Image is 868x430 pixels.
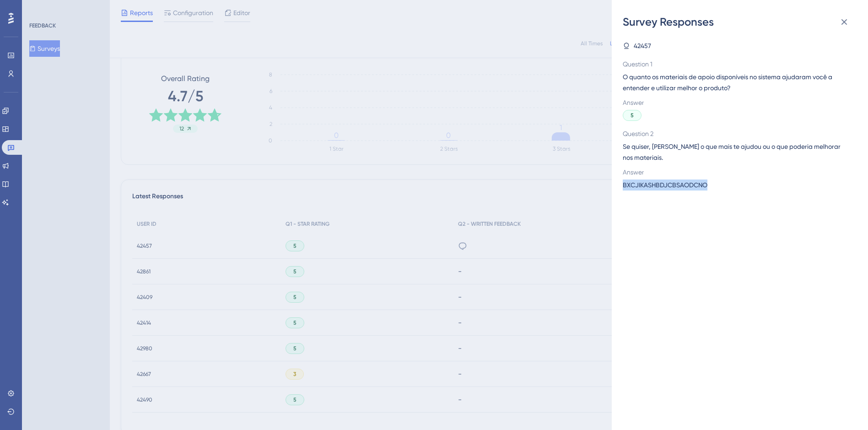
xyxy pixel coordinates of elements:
[634,40,651,51] span: 42457
[623,71,850,93] span: O quanto os materiais de apoio disponíveis no sistema ajudaram você a entender e utilizar melhor ...
[623,180,707,191] span: BXCJIKASHBDJCBSAODCNO
[623,128,850,139] span: Question 2
[631,112,634,119] span: 5
[623,167,850,178] span: Answer
[623,15,857,29] div: Survey Responses
[623,141,850,163] span: Se quiser, [PERSON_NAME] o que mais te ajudou ou o que poderia melhorar nos materiais.
[623,59,850,70] span: Question 1
[623,97,850,108] span: Answer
